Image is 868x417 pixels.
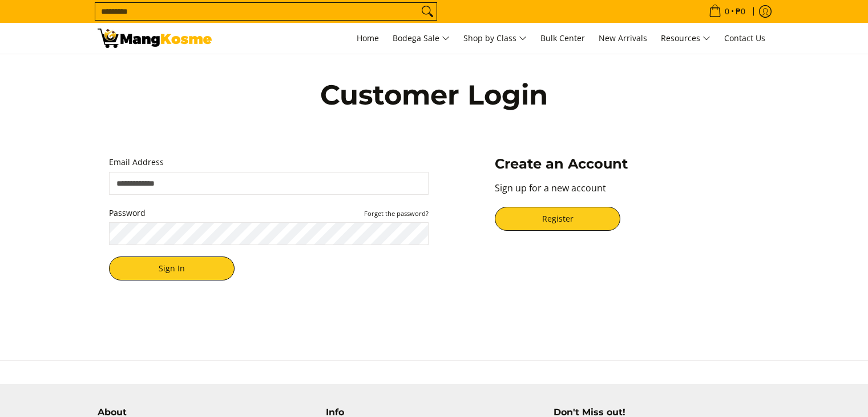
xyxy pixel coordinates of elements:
[535,23,591,54] a: Bulk Center
[387,23,455,54] a: Bodega Sale
[495,207,620,231] a: Register
[109,256,235,280] button: Sign In
[463,31,527,46] span: Shop by Class
[109,206,429,220] label: Password
[458,23,532,54] a: Shop by Class
[418,3,437,20] button: Search
[655,23,716,54] a: Resources
[734,7,747,15] span: ₱0
[183,78,685,112] h1: Customer Login
[724,33,765,43] span: Contact Us
[723,7,731,15] span: 0
[540,33,585,43] span: Bulk Center
[599,33,647,43] span: New Arrivals
[495,155,759,173] h3: Create an Account
[661,31,710,46] span: Resources
[357,33,379,43] span: Home
[351,23,385,54] a: Home
[364,209,429,218] button: Password
[705,5,749,18] span: •
[109,155,429,170] label: Email Address
[495,181,759,207] p: Sign up for a new account
[223,23,771,54] nav: Main Menu
[718,23,771,54] a: Contact Us
[593,23,653,54] a: New Arrivals
[98,29,212,48] img: Account | Mang Kosme
[364,209,429,218] small: Forget the password?
[393,31,450,46] span: Bodega Sale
